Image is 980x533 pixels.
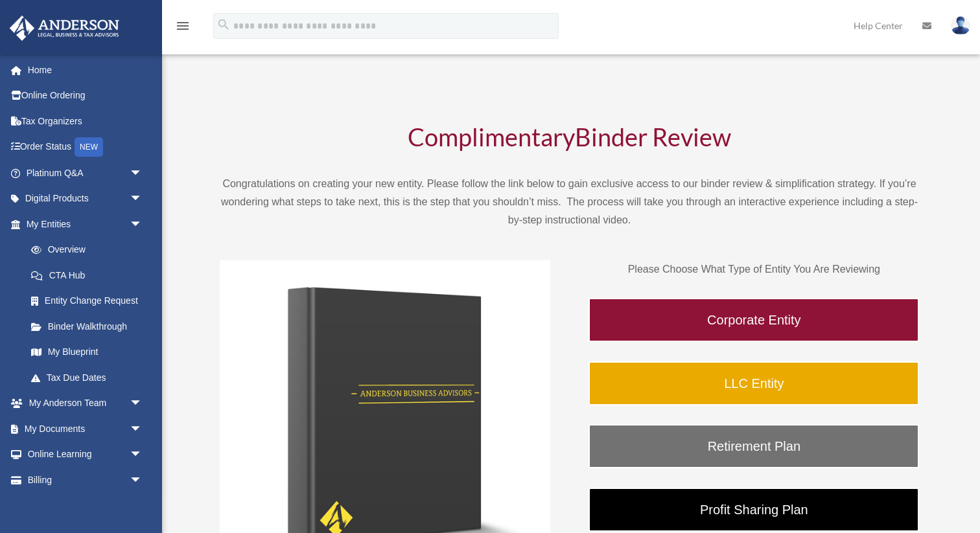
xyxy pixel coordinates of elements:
a: Platinum Q&Aarrow_drop_down [9,160,162,186]
a: Billingarrow_drop_down [9,467,162,493]
a: Binder Walkthrough [18,313,156,339]
a: Tax Organizers [9,108,162,134]
a: Tax Due Dates [18,365,162,391]
a: Online Ordering [9,83,162,109]
a: Online Learningarrow_drop_down [9,442,162,468]
a: My Anderson Teamarrow_drop_down [9,391,162,416]
a: menu [175,23,191,34]
i: search [216,17,231,32]
a: My Blueprint [18,339,162,365]
a: Order StatusNEW [9,134,162,161]
span: arrow_drop_down [130,467,156,493]
img: User Pic [951,16,970,35]
span: arrow_drop_down [130,416,156,442]
a: Digital Productsarrow_drop_down [9,186,162,212]
span: arrow_drop_down [130,391,156,417]
p: Please Choose What Type of Entity You Are Reviewing [589,260,919,278]
span: Complimentary [408,122,575,152]
span: arrow_drop_down [130,186,156,212]
a: My Entitiesarrow_drop_down [9,211,162,237]
a: CTA Hub [18,262,162,288]
span: arrow_drop_down [130,442,156,468]
i: menu [175,18,191,34]
a: My Documentsarrow_drop_down [9,416,162,442]
p: Congratulations on creating your new entity. Please follow the link below to gain exclusive acces... [220,175,920,229]
a: Retirement Plan [589,424,919,468]
img: Anderson Advisors Platinum Portal [6,16,123,41]
a: LLC Entity [589,361,919,405]
span: arrow_drop_down [130,160,156,187]
span: arrow_drop_down [130,211,156,238]
a: Overview [18,237,162,263]
a: Corporate Entity [589,298,919,342]
a: Entity Change Request [18,288,162,314]
a: Profit Sharing Plan [589,488,919,532]
div: NEW [75,137,103,157]
a: Home [9,57,162,83]
span: Binder Review [575,122,731,152]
